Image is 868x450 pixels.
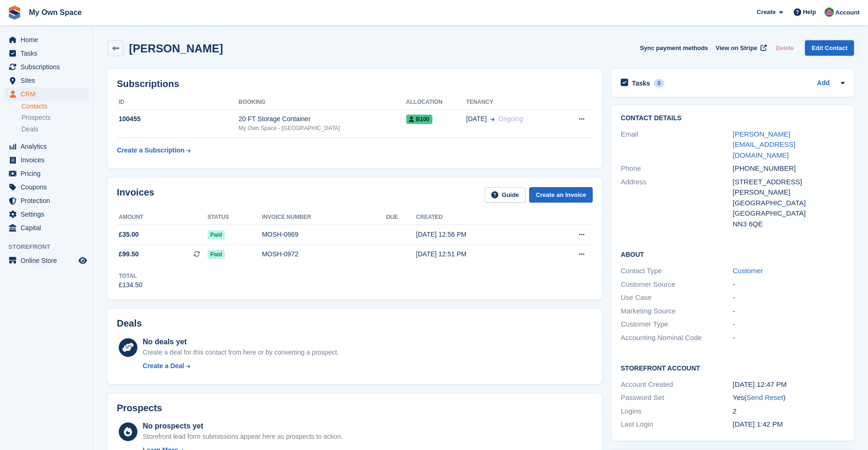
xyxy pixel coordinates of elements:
div: [DATE] 12:47 PM [733,379,845,390]
a: Create a Deal [143,361,338,371]
div: [DATE] 12:51 PM [416,249,543,259]
span: View on Stripe [716,44,757,53]
h2: Prospects [117,403,162,414]
a: menu [5,194,88,207]
a: Create a Subscription [117,142,191,159]
a: Prospects [22,113,88,123]
h2: Deals [117,318,142,329]
span: Storefront [8,242,93,252]
a: Preview store [77,255,88,266]
div: No deals yet [143,336,338,348]
a: Send Reset [746,393,783,401]
a: Contacts [22,102,88,111]
th: Tenancy [466,95,560,110]
div: No prospects yet [143,421,343,432]
span: Paid [208,250,225,259]
span: CRM [21,87,77,101]
a: [PERSON_NAME][EMAIL_ADDRESS][DOMAIN_NAME] [733,130,796,159]
span: ( ) [744,393,785,401]
a: menu [5,167,88,180]
div: Email [621,129,732,161]
th: Amount [117,210,208,225]
h2: Tasks [632,79,650,87]
h2: [PERSON_NAME] [129,42,223,55]
a: Create an Invoice [529,187,593,203]
span: Prospects [22,113,50,122]
a: menu [5,208,88,221]
div: - [733,292,845,303]
span: Account [835,8,860,17]
div: Total [119,272,143,280]
div: Customer Type [621,319,732,330]
span: Subscriptions [21,60,77,73]
span: Protection [21,194,77,207]
a: My Own Space [25,5,86,20]
div: [DATE] 12:56 PM [416,230,543,240]
a: Edit Contact [805,40,854,56]
a: menu [5,181,88,194]
div: Customer Source [621,279,732,290]
div: 0 [654,79,665,87]
div: MOSH-0972 [262,249,386,259]
div: Accounting Nominal Code [621,333,732,343]
h2: Contact Details [621,115,845,122]
button: Delete [772,40,797,56]
th: ID [117,95,238,110]
div: Yes [733,392,845,403]
h2: Storefront Account [621,363,845,372]
span: Invoices [21,153,77,167]
span: Ongoing [498,115,523,123]
div: Create a deal for this contact from here or by converting a prospect. [143,348,338,357]
div: Create a Subscription [117,145,185,155]
a: menu [5,140,88,153]
span: Capital [21,221,77,234]
span: [DATE] [466,114,487,124]
a: menu [5,153,88,167]
div: [STREET_ADDRESS][PERSON_NAME] [733,177,845,198]
div: Create a Deal [143,361,184,371]
img: Lucy Parry [825,7,834,17]
div: Password Set [621,392,732,403]
a: Deals [22,124,88,134]
span: Sites [21,74,77,87]
span: £35.00 [119,230,139,240]
th: Created [416,210,543,225]
a: Guide [485,187,526,203]
img: stora-icon-8386f47178a22dfd0bd8f6a31ec36ba5ce8667c1dd55bd0f319d3a0aa187defe.svg [7,6,22,20]
div: Last Login [621,419,732,430]
div: 20 FT Storage Container [238,114,406,124]
a: menu [5,221,88,234]
div: [GEOGRAPHIC_DATA] [733,208,845,219]
div: Contact Type [621,266,732,276]
a: menu [5,74,88,87]
div: Marketing Source [621,306,732,317]
a: menu [5,47,88,60]
span: Online Store [21,254,77,267]
time: 2025-08-08 12:42:04 UTC [733,420,783,428]
th: Status [208,210,262,225]
div: MOSH-0969 [262,230,386,240]
th: Allocation [406,95,466,110]
span: Analytics [21,140,77,153]
div: 2 [733,406,845,417]
span: Settings [21,208,77,221]
th: Due [386,210,416,225]
span: B100 [406,115,432,124]
h2: Subscriptions [117,79,593,89]
div: Account Created [621,379,732,390]
h2: Invoices [117,187,154,203]
span: Coupons [21,181,77,194]
a: menu [5,33,88,46]
div: Use Case [621,292,732,303]
div: [GEOGRAPHIC_DATA] [733,198,845,209]
span: Create [757,7,775,17]
div: Logins [621,406,732,417]
a: menu [5,254,88,267]
th: Invoice number [262,210,386,225]
div: Storefront lead form submissions appear here as prospects to action. [143,432,343,442]
div: - [733,333,845,343]
span: Help [803,7,816,17]
th: Booking [238,95,406,110]
div: 100455 [117,114,238,124]
a: menu [5,87,88,101]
